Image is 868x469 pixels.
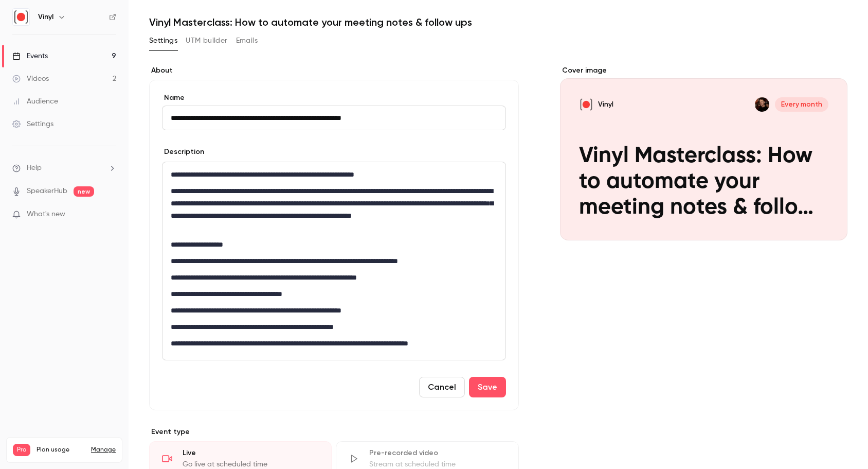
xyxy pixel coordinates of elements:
[149,65,519,76] label: About
[13,444,30,456] span: Pro
[469,377,506,397] button: Save
[27,186,67,197] a: SpeakerHub
[38,12,53,22] h6: Vinyl
[12,119,53,129] div: Settings
[560,65,847,240] section: Cover image
[104,210,116,219] iframe: Noticeable Trigger
[149,32,177,49] button: Settings
[162,162,506,360] section: description
[162,147,204,157] label: Description
[149,16,847,28] h1: Vinyl Masterclass: How to automate your meeting notes & follow ups
[74,186,94,197] span: new
[12,74,49,84] div: Videos
[27,163,42,173] span: Help
[369,448,505,458] div: Pre-recorded video
[419,377,465,397] button: Cancel
[149,427,519,437] p: Event type
[91,446,116,454] a: Manage
[27,209,65,220] span: What's new
[560,65,847,76] label: Cover image
[13,9,29,25] img: Vinyl
[37,446,85,454] span: Plan usage
[12,96,58,107] div: Audience
[12,51,48,61] div: Events
[162,93,506,103] label: Name
[236,32,258,49] button: Emails
[12,163,116,173] li: help-dropdown-opener
[186,32,227,49] button: UTM builder
[162,162,505,360] div: editor
[183,448,319,458] div: Live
